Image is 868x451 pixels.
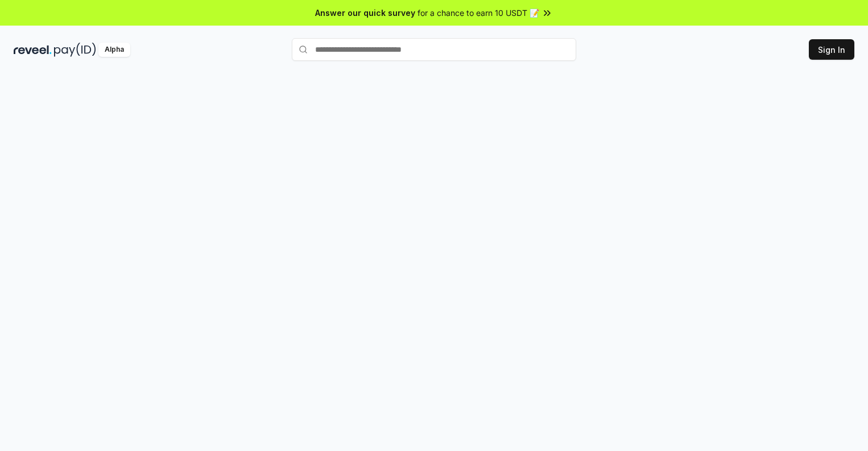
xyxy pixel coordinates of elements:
[418,7,539,19] span: for a chance to earn 10 USDT 📝
[315,7,415,19] span: Answer our quick survey
[809,39,854,60] button: Sign In
[98,43,130,57] div: Alpha
[54,43,96,57] img: pay_id
[14,43,52,57] img: reveel_dark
